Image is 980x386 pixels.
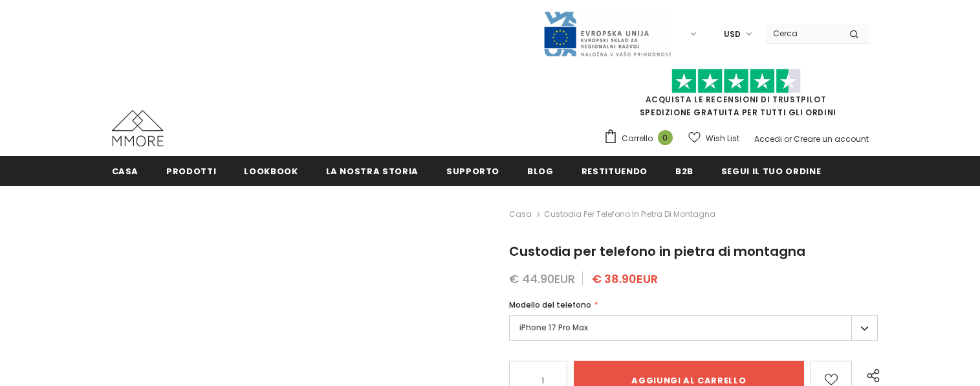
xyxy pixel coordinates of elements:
a: B2B [675,156,693,185]
span: Modello del telefono [509,299,591,310]
a: Carrello 0 [604,129,679,148]
span: or [784,133,792,144]
span: Restituendo [582,165,648,177]
a: Lookbook [244,156,298,185]
span: Custodia per telefono in pietra di montagna [544,207,715,222]
a: Acquista le recensioni di TrustPilot [646,94,827,105]
a: La nostra storia [326,156,419,185]
span: La nostra storia [326,165,419,177]
span: Casa [112,165,139,177]
span: Lookbook [244,165,298,177]
span: Wish List [706,132,739,145]
span: supporto [446,165,499,177]
a: Prodotti [166,156,216,185]
label: iPhone 17 Pro Max [509,315,878,341]
span: Custodia per telefono in pietra di montagna [509,242,805,260]
a: Accedi [754,133,782,144]
a: supporto [446,156,499,185]
a: Casa [112,156,139,185]
span: B2B [675,165,693,177]
a: Wish List [688,127,739,150]
span: € 44.90EUR [509,271,575,287]
span: € 38.90EUR [592,271,658,287]
span: Prodotti [166,165,216,177]
img: Casi MMORE [112,110,164,146]
input: Search Site [765,24,840,43]
span: Segui il tuo ordine [721,165,821,177]
img: Fidati di Pilot Stars [671,69,801,94]
a: Blog [527,156,554,185]
a: Creare un account [794,133,869,144]
span: Blog [527,165,554,177]
a: Segui il tuo ordine [721,156,821,185]
img: Javni Razpis [543,10,672,58]
a: Restituendo [582,156,648,185]
a: Casa [509,207,532,222]
span: Carrello [622,132,653,145]
span: SPEDIZIONE GRATUITA PER TUTTI GLI ORDINI [604,74,869,118]
span: USD [724,28,741,41]
a: Javni Razpis [543,28,672,39]
span: 0 [658,130,673,145]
